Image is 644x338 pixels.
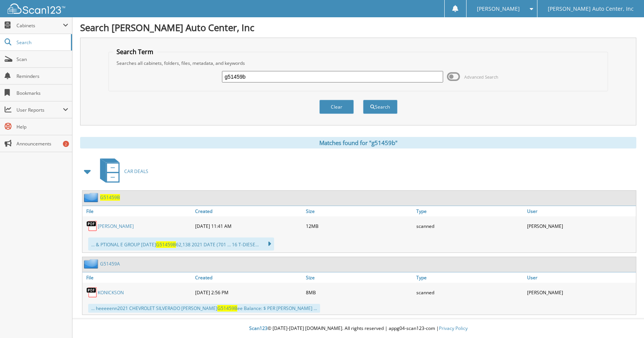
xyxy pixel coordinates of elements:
[249,325,268,331] span: Scan123
[72,319,644,338] div: © [DATE]-[DATE] [DOMAIN_NAME]. All rights reserved | appg04-scan123-com |
[217,305,237,312] span: G51459B
[548,7,634,11] span: [PERSON_NAME] Auto Center, Inc
[525,272,636,283] a: User
[88,304,320,313] div: ... heeeeenn2021 CHEVROLET SILVERADO [PERSON_NAME] ee Balance: $ PER [PERSON_NAME] ...
[16,107,63,113] span: User Reports
[82,206,193,216] a: File
[113,48,157,56] legend: Search Term
[8,3,65,14] img: scan123-logo-white.svg
[193,218,304,234] div: [DATE] 11:41 AM
[16,90,68,96] span: Bookmarks
[82,272,193,283] a: File
[525,285,636,300] div: [PERSON_NAME]
[156,241,176,248] span: G51459B
[16,39,67,46] span: Search
[84,193,100,202] img: folder2.png
[63,141,69,147] div: 2
[193,206,304,216] a: Created
[100,194,120,201] a: G51459B
[414,206,525,216] a: Type
[100,261,120,267] a: G51459A
[98,289,124,296] a: KONICKSON
[113,60,604,66] div: Searches all cabinets, folders, files, metadata, and keywords
[86,220,98,232] img: PDF.png
[124,168,148,175] span: CAR DEALS
[525,218,636,234] div: [PERSON_NAME]
[439,325,468,331] a: Privacy Policy
[304,285,415,300] div: 8MB
[95,156,148,186] a: CAR DEALS
[84,259,100,269] img: folder2.png
[86,287,98,298] img: PDF.png
[16,73,68,79] span: Reminders
[88,237,274,251] div: ... & PTIONAL E GROUP [DATE] 62,138 2021 DATE (701 ... 16 T-DIESE...
[304,218,415,234] div: 12MB
[80,137,636,148] div: Matches found for "g51459b"
[464,74,498,80] span: Advanced Search
[414,218,525,234] div: scanned
[477,7,520,11] span: [PERSON_NAME]
[193,272,304,283] a: Created
[98,223,134,229] a: [PERSON_NAME]
[16,56,68,63] span: Scan
[16,140,68,147] span: Announcements
[304,206,415,216] a: Size
[414,285,525,300] div: scanned
[80,21,636,34] h1: Search [PERSON_NAME] Auto Center, Inc
[363,100,398,114] button: Search
[16,124,68,130] span: Help
[525,206,636,216] a: User
[319,100,354,114] button: Clear
[193,285,304,300] div: [DATE] 2:56 PM
[414,272,525,283] a: Type
[304,272,415,283] a: Size
[16,22,63,29] span: Cabinets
